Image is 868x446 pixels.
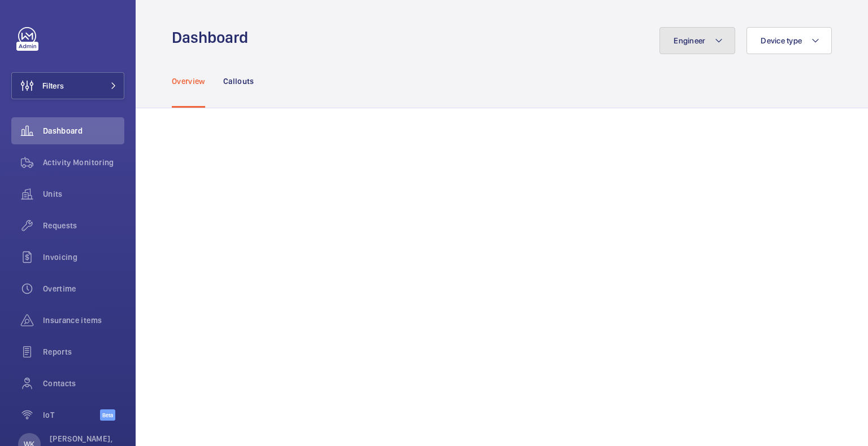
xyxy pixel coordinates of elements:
[172,27,255,48] h1: Dashboard
[43,251,124,263] span: Invoicing
[43,220,124,231] span: Requests
[674,36,705,45] span: Engineer
[43,283,124,294] span: Overtime
[223,76,254,87] p: Callouts
[747,27,832,54] button: Device type
[172,76,205,87] p: Overview
[43,346,124,357] span: Reports
[761,36,802,45] span: Device type
[43,409,100,421] span: IoT
[43,378,124,389] span: Contacts
[659,27,735,54] button: Engineer
[43,157,124,168] span: Activity Monitoring
[42,80,64,91] span: Filters
[11,72,124,99] button: Filters
[43,188,124,200] span: Units
[43,315,124,326] span: Insurance items
[100,409,115,421] span: Beta
[43,125,124,136] span: Dashboard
